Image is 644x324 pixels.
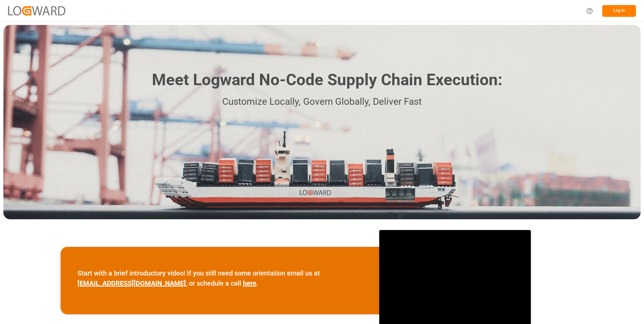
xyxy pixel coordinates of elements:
[142,94,502,109] p: Customize Locally, Govern Globally, Deliver Fast
[243,279,256,287] a: here
[582,3,597,19] button: Help Center
[152,68,502,92] h1: Meet Logward No-Code Supply Chain Execution:
[77,279,186,287] a: [EMAIL_ADDRESS][DOMAIN_NAME]
[8,6,65,15] img: Logward_new_orange.png
[77,268,362,288] p: Start with a brief introductory video! If you still need some orientation email us at , or schedu...
[602,5,636,17] button: Log In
